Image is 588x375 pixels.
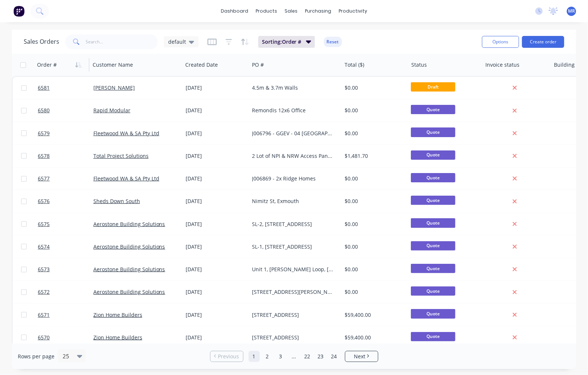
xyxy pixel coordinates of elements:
[411,264,455,273] span: Quote
[13,6,24,17] img: Factory
[38,236,93,258] a: 6574
[38,243,50,250] span: 6574
[207,351,381,362] ul: Pagination
[258,36,315,48] button: Sorting:Order #
[93,152,149,159] a: Total Project Solutions
[186,243,246,250] div: [DATE]
[93,288,165,295] a: Aerostone Building Solutions
[38,198,50,205] span: 6576
[252,130,335,137] div: J006796 - GGEV - 04 [GEOGRAPHIC_DATA]
[38,99,93,122] a: 6580
[411,196,455,205] span: Quote
[411,82,455,92] span: Draft
[186,220,246,228] div: [DATE]
[186,288,246,296] div: [DATE]
[38,334,50,341] span: 6570
[185,61,218,69] div: Created Date
[252,6,281,17] div: products
[218,353,239,360] span: Previous
[38,190,93,212] a: 6576
[38,77,93,99] a: 6581
[345,130,402,137] div: $0.00
[522,36,564,48] button: Create order
[345,175,402,182] div: $0.00
[345,243,402,250] div: $0.00
[302,351,313,362] a: Page 22
[345,220,402,228] div: $0.00
[354,353,365,360] span: Next
[38,175,50,182] span: 6577
[93,61,133,69] div: Customer Name
[275,351,286,362] a: Page 3
[93,266,165,273] a: Aerostone Building Solutions
[411,332,455,341] span: Quote
[93,84,135,91] a: [PERSON_NAME]
[93,243,165,250] a: Aerostone Building Solutions
[24,38,59,45] h1: Sales Orders
[217,6,252,17] a: dashboard
[186,84,246,92] div: [DATE]
[482,36,519,48] button: Options
[186,152,246,160] div: [DATE]
[345,84,402,92] div: $0.00
[186,266,246,273] div: [DATE]
[485,61,519,69] div: Invoice status
[345,334,402,341] div: $59,400.00
[38,220,50,228] span: 6575
[38,130,50,137] span: 6579
[252,175,335,182] div: J006869 - 2x Ridge Homes
[252,152,335,160] div: 2 Lot of NPI & NRW Access Panel Frames
[345,198,402,205] div: $0.00
[252,61,264,69] div: PO #
[18,353,54,360] span: Rows per page
[186,311,246,319] div: [DATE]
[281,6,301,17] div: sales
[93,198,140,205] a: Sheds Down South
[345,107,402,114] div: $0.00
[38,145,93,167] a: 6578
[335,6,371,17] div: productivity
[411,61,427,69] div: Status
[38,122,93,145] a: 6579
[345,266,402,273] div: $0.00
[38,84,50,92] span: 6581
[86,34,158,49] input: Search...
[93,175,159,182] a: Fleetwood WA & SA Pty Ltd
[345,311,402,319] div: $59,400.00
[38,258,93,281] a: 6573
[411,286,455,296] span: Quote
[38,266,50,273] span: 6573
[568,8,575,14] span: MR
[93,107,130,114] a: Rapid Modular
[289,351,300,362] a: Jump forward
[93,130,159,137] a: Fleetwood WA & SA Pty Ltd
[249,351,260,362] a: Page 1 is your current page
[411,150,455,160] span: Quote
[93,334,142,341] a: Zion Home Builders
[324,37,342,47] button: Reset
[186,198,246,205] div: [DATE]
[252,288,335,296] div: [STREET_ADDRESS][PERSON_NAME]
[37,61,57,69] div: Order #
[210,353,243,360] a: Previous page
[38,304,93,326] a: 6571
[38,311,50,319] span: 6571
[252,198,335,205] div: Nimitz St, Exmouth
[411,173,455,182] span: Quote
[38,152,50,160] span: 6578
[345,61,364,69] div: Total ($)
[252,84,335,92] div: 4.5m & 3.7m Walls
[411,127,455,137] span: Quote
[345,353,378,360] a: Next page
[411,241,455,250] span: Quote
[38,213,93,235] a: 6575
[301,6,335,17] div: purchasing
[252,107,335,114] div: Remondis 12x6 Office
[252,311,335,319] div: [STREET_ADDRESS]
[329,351,340,362] a: Page 24
[38,167,93,190] a: 6577
[411,218,455,228] span: Quote
[252,334,335,341] div: [STREET_ADDRESS]
[93,311,142,318] a: Zion Home Builders
[411,105,455,114] span: Quote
